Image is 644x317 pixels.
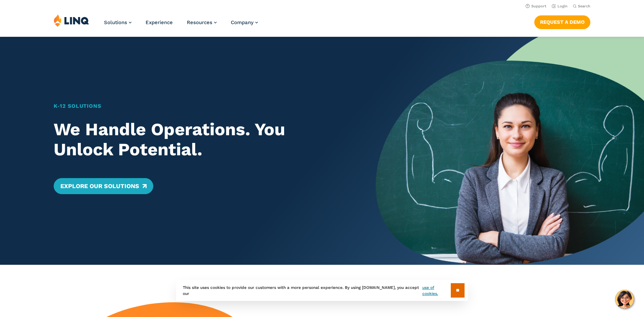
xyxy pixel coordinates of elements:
[104,19,127,25] span: Solutions
[573,4,590,9] button: Open Search Bar
[176,280,468,301] div: This site uses cookies to provide our customers with a more personal experience. By using [DOMAIN...
[534,15,590,29] a: Request a Demo
[578,4,590,8] span: Search
[146,19,173,25] a: Experience
[526,4,546,8] a: Support
[54,120,350,160] h2: We Handle Operations. You Unlock Potential.
[552,4,568,8] a: Login
[104,19,131,25] a: Solutions
[231,19,254,25] span: Company
[376,37,644,265] img: Home Banner
[104,14,258,36] nav: Primary Navigation
[231,19,258,25] a: Company
[534,14,590,29] nav: Button Navigation
[187,19,217,25] a: Resources
[422,285,451,297] a: use of cookies.
[615,290,634,309] button: Hello, have a question? Let’s chat.
[187,19,212,25] span: Resources
[54,178,153,194] a: Explore Our Solutions
[54,14,89,27] img: LINQ | K‑12 Software
[54,102,350,110] h1: K‑12 Solutions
